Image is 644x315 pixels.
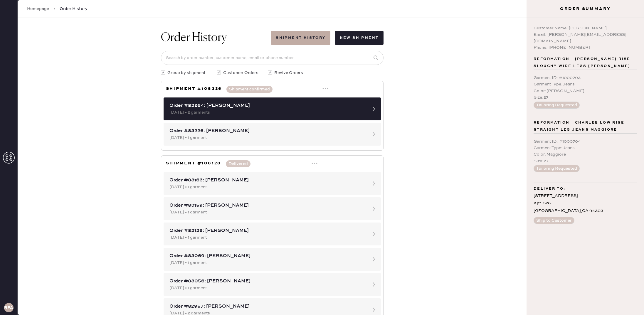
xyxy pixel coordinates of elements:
[534,55,637,70] span: Reformation - [PERSON_NAME] Rise Slouchy Wide Legs [PERSON_NAME]
[169,303,364,310] div: Order #82957: [PERSON_NAME]
[616,289,641,314] iframe: Front Chat
[271,31,330,45] button: Shipment History
[169,184,364,190] div: [DATE] • 1 garment
[274,70,303,76] span: Revive Orders
[167,70,206,76] span: Group by shipment
[169,134,364,141] div: [DATE] • 1 garment
[27,6,49,12] a: Homepage
[534,138,637,145] div: Garment ID : # 1000704
[169,127,364,134] div: Order #83226: [PERSON_NAME]
[161,51,384,65] input: Search by order number, customer name, email or phone number
[223,70,258,76] span: Customer Orders
[226,160,250,167] button: Delivered
[534,165,580,172] button: Tailoring Requested
[534,75,637,81] div: Garment ID : # 1000703
[335,31,384,45] button: New Shipment
[534,119,637,133] span: Reformation - Charlee Low Rise Straight Leg Jeans Maggiore
[534,31,637,44] div: Email: [PERSON_NAME][EMAIL_ADDRESS][DOMAIN_NAME]
[226,86,273,93] button: Shipment confirmed
[169,227,364,234] div: Order #83139: [PERSON_NAME]
[169,209,364,215] div: [DATE] • 1 garment
[60,6,88,12] span: Order History
[534,145,637,151] div: Garment Type : Jeans
[534,88,637,94] div: Color : [PERSON_NAME]
[534,81,637,87] div: Garment Type : Jeans
[534,94,637,101] div: Size : 27
[4,306,14,310] h3: RPAA
[169,278,364,285] div: Order #83056: [PERSON_NAME]
[527,6,644,12] h3: Order Summary
[169,202,364,209] div: Order #83159: [PERSON_NAME]
[534,151,637,158] div: Color : Maggiore
[534,192,637,215] div: [STREET_ADDRESS] Apt. 326 [GEOGRAPHIC_DATA] , CA 94303
[534,217,574,224] button: Ship to Customer
[169,252,364,260] div: Order #83069: [PERSON_NAME]
[169,102,364,109] div: Order #83264: [PERSON_NAME]
[534,25,637,31] div: Customer Name: [PERSON_NAME]
[534,185,565,192] span: Deliver to:
[166,86,222,93] h3: Shipment #108326
[534,44,637,51] div: Phone: [PHONE_NUMBER]
[169,177,364,184] div: Order #83166: [PERSON_NAME]
[169,260,364,266] div: [DATE] • 1 garment
[169,285,364,291] div: [DATE] • 1 garment
[166,160,221,167] h3: Shipment #108128
[169,109,364,116] div: [DATE] • 2 garments
[161,31,227,45] h1: Order History
[534,102,580,109] button: Tailoring Requested
[169,234,364,241] div: [DATE] • 1 garment
[534,158,637,164] div: Size : 27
